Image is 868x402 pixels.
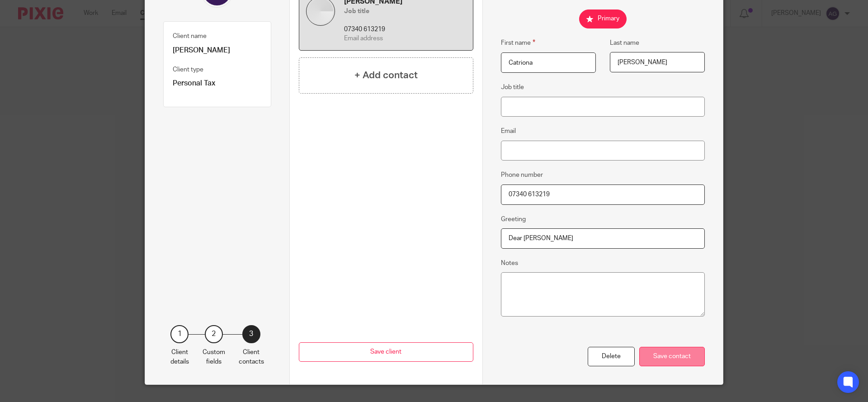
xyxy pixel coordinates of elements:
label: Client type [173,65,203,74]
div: 3 [242,325,260,343]
p: Custom fields [203,348,225,366]
label: Notes [501,259,518,268]
div: 2 [205,325,223,343]
label: Greeting [501,215,526,224]
h5: Job title [344,7,466,16]
label: Last name [610,38,639,47]
p: [PERSON_NAME] [173,46,262,55]
button: Save client [299,342,473,362]
label: Job title [501,83,524,92]
h4: + Add contact [354,68,418,82]
label: Phone number [501,170,543,180]
label: First name [501,38,535,48]
label: Client name [173,32,207,41]
p: Personal Tax [173,79,262,88]
label: Email [501,127,516,136]
div: 1 [170,325,189,343]
p: Email address [344,34,466,43]
p: Client contacts [239,348,264,366]
input: e.g. Dear Mrs. Appleseed or Hi Sam [501,228,705,249]
p: 07340 613219 [344,25,466,34]
p: Client details [170,348,189,366]
div: Save contact [639,347,705,366]
div: Delete [588,347,635,366]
